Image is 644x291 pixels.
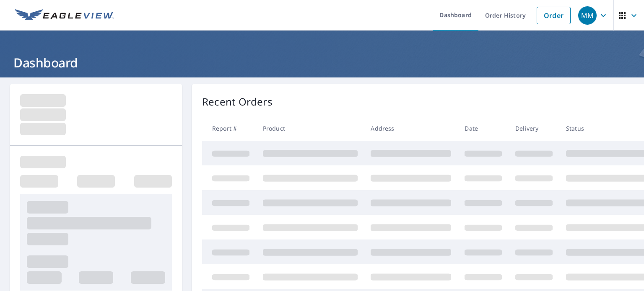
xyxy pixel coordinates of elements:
[509,116,559,141] th: Delivery
[364,116,458,141] th: Address
[256,116,364,141] th: Product
[15,9,114,22] img: EV Logo
[202,94,273,109] p: Recent Orders
[578,6,597,25] div: MM
[537,7,571,24] a: Order
[458,116,509,141] th: Date
[10,54,634,71] h1: Dashboard
[202,116,256,141] th: Report #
